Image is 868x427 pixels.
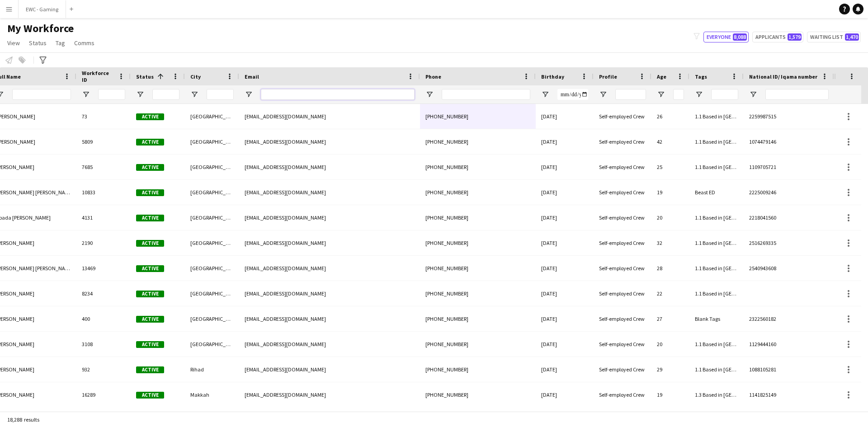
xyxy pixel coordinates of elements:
input: Phone Filter Input [442,89,530,100]
a: Comms [71,37,98,49]
span: Active [136,392,164,399]
span: Email [245,73,259,80]
span: 1088105281 [749,366,776,373]
div: 932 [76,357,131,382]
span: National ID/ Iqama number [749,73,817,80]
button: Applicants1,579 [752,32,803,42]
div: [GEOGRAPHIC_DATA] [185,256,239,281]
button: Open Filter Menu [82,90,90,99]
div: 29 [651,357,689,382]
span: Workforce ID [82,70,114,83]
div: [PHONE_NUMBER] [420,104,536,129]
div: [DATE] [536,129,594,154]
input: Profile Filter Input [615,89,646,100]
div: 20 [651,332,689,357]
div: 1.1 Based in [GEOGRAPHIC_DATA], 2.1 English Level = 1/3 Poor [689,129,744,154]
div: [GEOGRAPHIC_DATA] [185,281,239,306]
span: 2322560182 [749,315,776,322]
div: [DATE] [536,230,594,255]
button: Open Filter Menu [136,90,144,99]
button: Open Filter Menu [541,90,549,99]
button: Open Filter Menu [749,90,757,99]
div: 400 [76,306,131,331]
div: [EMAIL_ADDRESS][DOMAIN_NAME] [239,180,420,205]
div: [EMAIL_ADDRESS][DOMAIN_NAME] [239,129,420,154]
span: 8,088 [733,33,747,41]
div: Self-employed Crew [594,104,651,129]
div: Blank Tags [689,306,744,331]
span: Active [136,139,164,145]
span: Comms [74,39,94,47]
span: Active [136,215,164,221]
span: 1074479146 [749,138,776,145]
div: [EMAIL_ADDRESS][DOMAIN_NAME] [239,205,420,230]
div: 27 [651,306,689,331]
span: Active [136,265,164,272]
div: [EMAIL_ADDRESS][DOMAIN_NAME] [239,155,420,179]
div: 1.1 Based in [GEOGRAPHIC_DATA], 2.1 English Level = 1/3 Poor, Presentable B [689,332,744,357]
div: [PHONE_NUMBER] [420,281,536,306]
span: Active [136,366,164,373]
div: [GEOGRAPHIC_DATA] [185,104,239,129]
div: Self-employed Crew [594,357,651,382]
div: [EMAIL_ADDRESS][DOMAIN_NAME] [239,104,420,129]
input: Age Filter Input [673,89,684,100]
span: 1,579 [788,33,802,41]
div: Beast ED [689,180,744,205]
button: Open Filter Menu [599,90,607,99]
div: Self-employed Crew [594,306,651,331]
div: [DATE] [536,382,594,407]
span: 2516269335 [749,239,776,246]
div: [GEOGRAPHIC_DATA] [185,306,239,331]
button: Open Filter Menu [657,90,665,99]
div: 1.1 Based in [GEOGRAPHIC_DATA], 2.1 English Level = 1/3 Poor, Presentable B [689,155,744,179]
div: [GEOGRAPHIC_DATA] [185,230,239,255]
span: Active [136,341,164,348]
div: [EMAIL_ADDRESS][DOMAIN_NAME] [239,332,420,357]
span: Age [657,73,666,80]
div: 1.1 Based in [GEOGRAPHIC_DATA], 2.1 English Level = 1/3 Poor, Presentable C [689,281,744,306]
button: Open Filter Menu [695,90,703,99]
span: Status [29,39,47,47]
button: Waiting list1,470 [807,32,861,42]
div: [DATE] [536,256,594,281]
button: Open Filter Menu [190,90,198,99]
div: [EMAIL_ADDRESS][DOMAIN_NAME] [239,256,420,281]
div: 13469 [76,256,131,281]
span: Active [136,316,164,323]
div: Self-employed Crew [594,230,651,255]
span: 2218041560 [749,214,776,221]
span: 1109705721 [749,164,776,170]
a: Tag [52,37,69,49]
div: 2190 [76,230,131,255]
button: Open Filter Menu [245,90,253,99]
div: 1.1 Based in [GEOGRAPHIC_DATA], 2.1 English Level = 1/3 Poor, Presentable C [689,357,744,382]
div: 1.1 Based in [GEOGRAPHIC_DATA], 2.3 English Level = 3/3 Excellent , Models - [GEOGRAPHIC_DATA] Ba... [689,256,744,281]
button: Everyone8,088 [703,32,749,42]
div: 42 [651,129,689,154]
div: 4131 [76,205,131,230]
div: 28 [651,256,689,281]
div: Self-employed Crew [594,256,651,281]
div: [PHONE_NUMBER] [420,155,536,179]
div: [PHONE_NUMBER] [420,256,536,281]
div: [EMAIL_ADDRESS][DOMAIN_NAME] [239,306,420,331]
span: Profile [599,73,617,80]
div: [PHONE_NUMBER] [420,382,536,407]
div: 19 [651,382,689,407]
div: 1.3 Based in [GEOGRAPHIC_DATA], 1.6 Based in Makkah, F1 Movie Premier - VOX Cinemas, Red Sea Mall... [689,382,744,407]
input: Email Filter Input [261,89,415,100]
div: 22 [651,281,689,306]
div: [DATE] [536,281,594,306]
div: [EMAIL_ADDRESS][DOMAIN_NAME] [239,357,420,382]
a: Status [25,37,50,49]
span: Status [136,73,154,80]
span: Active [136,164,164,171]
span: Birthday [541,73,564,80]
div: [EMAIL_ADDRESS][DOMAIN_NAME] [239,281,420,306]
div: [GEOGRAPHIC_DATA] [185,180,239,205]
div: 3108 [76,332,131,357]
div: [PHONE_NUMBER] [420,357,536,382]
div: Self-employed Crew [594,382,651,407]
div: 8234 [76,281,131,306]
